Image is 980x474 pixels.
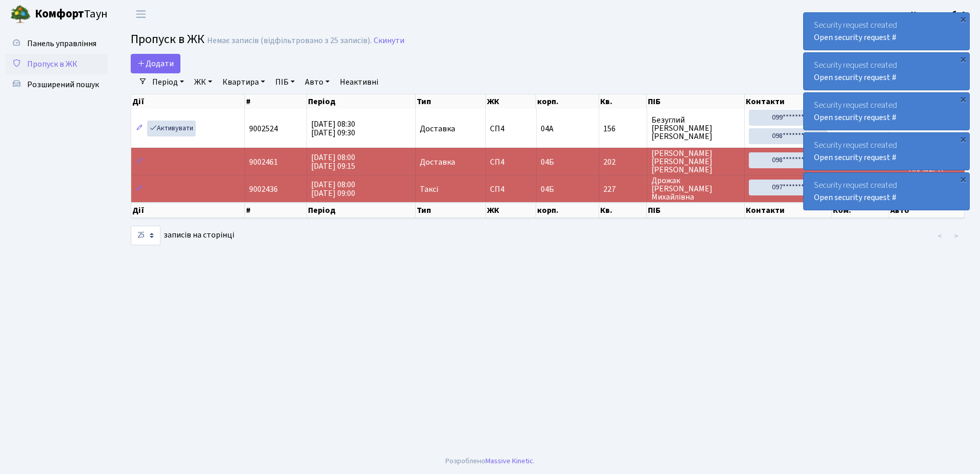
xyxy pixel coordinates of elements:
[804,133,969,170] div: Security request created
[5,54,108,74] a: Пропуск в ЖК
[27,79,99,90] span: Розширений пошук
[131,94,245,109] th: Дії
[271,73,299,91] a: ПІБ
[647,94,744,109] th: ПІБ
[249,123,278,134] span: 9002524
[603,158,643,166] span: 202
[485,456,533,466] a: Massive Kinetic
[486,203,537,218] th: ЖК
[301,73,334,91] a: Авто
[804,53,969,90] div: Security request created
[27,58,77,70] span: Пропуск в ЖК
[814,152,896,163] a: Open security request #
[5,33,108,54] a: Панель управління
[486,94,537,109] th: ЖК
[958,94,968,104] div: ×
[207,36,372,46] div: Немає записів (відфільтровано з 25 записів).
[958,174,968,184] div: ×
[420,158,455,166] span: Доставка
[374,36,404,46] a: Скинути
[190,73,216,91] a: ЖК
[245,203,307,218] th: #
[814,192,896,203] a: Open security request #
[814,32,896,43] a: Open security request #
[416,203,486,218] th: Тип
[603,125,643,133] span: 156
[651,116,740,141] span: Безуглий [PERSON_NAME] [PERSON_NAME]
[911,8,968,21] a: Консьєрж б. 4.
[651,176,740,201] span: Дрожак [PERSON_NAME] Михайлівна
[10,4,31,25] img: logo.png
[814,72,896,83] a: Open security request #
[541,123,554,134] span: 04А
[420,125,455,133] span: Доставка
[420,185,438,193] span: Таксі
[814,112,896,123] a: Open security request #
[249,184,278,195] span: 9002436
[131,203,245,218] th: Дії
[27,38,96,49] span: Панель управління
[416,94,486,109] th: Тип
[958,134,968,144] div: ×
[131,30,205,48] span: Пропуск в ЖК
[599,94,647,109] th: Кв.
[128,6,154,23] button: Переключити навігацію
[745,203,832,218] th: Контакти
[603,185,643,193] span: 227
[958,54,968,64] div: ×
[307,94,416,109] th: Період
[647,203,744,218] th: ПІБ
[541,184,554,195] span: 04Б
[131,54,180,73] a: Додати
[311,152,355,172] span: [DATE] 08:00 [DATE] 09:15
[804,93,969,130] div: Security request created
[311,179,355,199] span: [DATE] 08:00 [DATE] 09:00
[599,203,647,218] th: Кв.
[651,149,740,174] span: [PERSON_NAME] [PERSON_NAME] [PERSON_NAME]
[249,156,278,168] span: 9002461
[536,94,599,109] th: корп.
[131,226,234,245] label: записів на сторінці
[245,94,307,109] th: #
[137,58,174,69] span: Додати
[336,73,382,91] a: Неактивні
[490,158,532,166] span: СП4
[148,73,188,91] a: Період
[5,74,108,95] a: Розширений пошук
[445,456,535,467] div: Розроблено .
[218,73,269,91] a: Квартира
[958,14,968,24] div: ×
[804,173,969,210] div: Security request created
[307,203,416,218] th: Період
[35,6,108,23] span: Таун
[35,6,84,22] b: Комфорт
[131,226,160,245] select: записів на сторінці
[490,185,532,193] span: СП4
[536,203,599,218] th: корп.
[745,94,832,109] th: Контакти
[804,13,969,50] div: Security request created
[490,125,532,133] span: СП4
[541,156,554,168] span: 04Б
[311,118,355,139] span: [DATE] 08:30 [DATE] 09:30
[147,121,196,136] a: Активувати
